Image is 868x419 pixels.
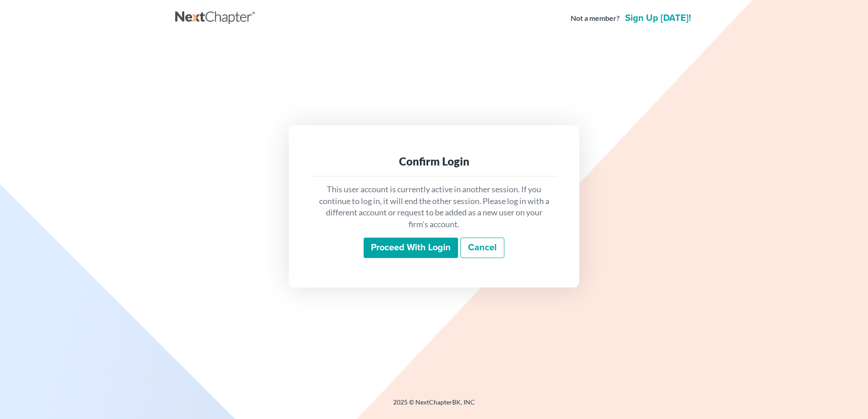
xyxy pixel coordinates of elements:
[364,238,458,258] input: Proceed with login
[460,238,504,258] a: Cancel
[318,184,550,230] p: This user account is currently active in another session. If you continue to log in, it will end ...
[571,13,620,24] strong: Not a member?
[623,14,693,23] a: Sign up [DATE]!
[175,398,693,414] div: 2025 © NextChapterBK, INC
[318,154,550,169] div: Confirm Login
